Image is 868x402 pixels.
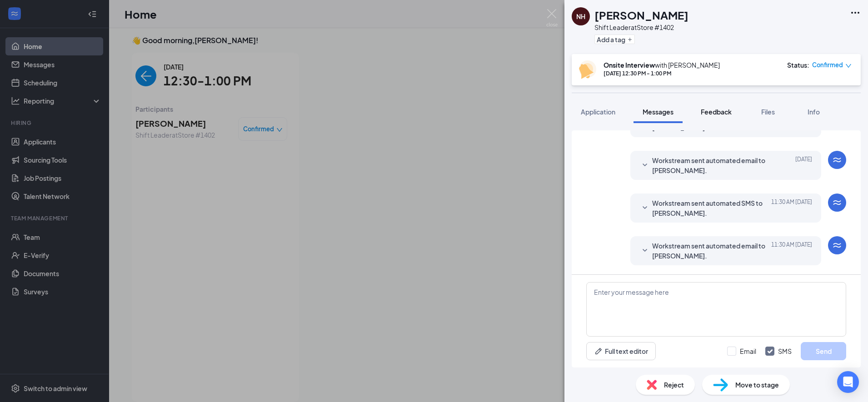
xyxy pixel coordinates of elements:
[604,61,655,69] b: Onsite Interview
[832,197,843,208] svg: WorkstreamLogo
[586,342,656,360] button: Full text editorPen
[845,63,852,69] span: down
[594,347,603,356] svg: Pen
[801,342,846,360] button: Send
[771,198,812,218] span: [DATE] 11:30 AM
[837,371,859,393] div: Open Intercom Messenger
[643,108,673,116] span: Messages
[604,60,720,69] div: with [PERSON_NAME]
[594,23,688,32] div: Shift Leader at Store #1402
[581,108,615,116] span: Application
[832,240,843,251] svg: WorkstreamLogo
[652,155,771,175] span: Workstream sent automated email to [PERSON_NAME].
[639,160,650,171] svg: SmallChevronDown
[812,60,843,69] span: Confirmed
[771,241,812,261] span: [DATE] 11:30 AM
[594,35,635,44] button: PlusAdd a tag
[652,198,771,218] span: Workstream sent automated SMS to [PERSON_NAME].
[795,155,812,175] span: [DATE]
[832,154,843,165] svg: WorkstreamLogo
[594,7,688,23] h1: [PERSON_NAME]
[850,7,861,18] svg: Ellipses
[701,108,732,116] span: Feedback
[808,108,820,116] span: Info
[761,108,775,116] span: Files
[604,69,720,77] div: [DATE] 12:30 PM - 1:00 PM
[639,203,650,213] svg: SmallChevronDown
[627,37,633,42] svg: Plus
[639,245,650,256] svg: SmallChevronDown
[652,241,771,261] span: Workstream sent automated email to [PERSON_NAME].
[576,12,585,21] div: NH
[787,60,809,69] div: Status :
[735,380,779,390] span: Move to stage
[664,380,684,390] span: Reject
